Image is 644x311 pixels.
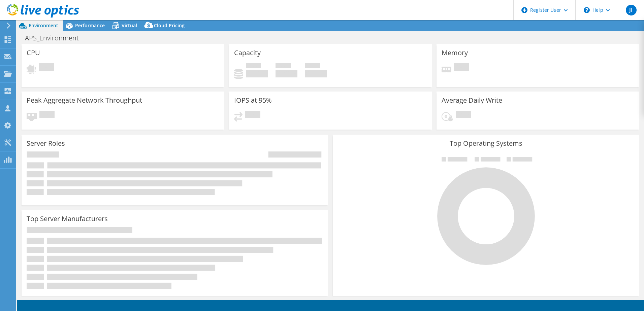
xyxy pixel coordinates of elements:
h4: 0 GiB [276,70,297,77]
span: Free [276,63,291,70]
span: Pending [39,63,54,72]
h3: Top Operating Systems [338,140,634,147]
span: Pending [245,111,260,120]
span: Pending [39,111,55,120]
h3: Top Server Manufacturers [27,215,108,222]
h4: 0 GiB [305,70,327,77]
span: JI [626,5,637,15]
span: Performance [75,22,105,29]
h3: Memory [442,49,468,57]
h3: Peak Aggregate Network Throughput [27,97,142,104]
h1: APS_Environment [22,34,89,42]
h3: Average Daily Write [442,97,502,104]
span: Pending [456,111,471,120]
span: Used [246,63,261,70]
svg: \n [584,7,590,13]
h3: Server Roles [27,140,65,147]
span: Virtual [122,22,137,29]
span: Environment [29,22,58,29]
h3: CPU [27,49,40,57]
span: Cloud Pricing [154,22,185,29]
span: Total [305,63,320,70]
h4: 0 GiB [246,70,268,77]
h3: Capacity [234,49,261,57]
h3: IOPS at 95% [234,97,272,104]
span: Pending [454,63,469,72]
